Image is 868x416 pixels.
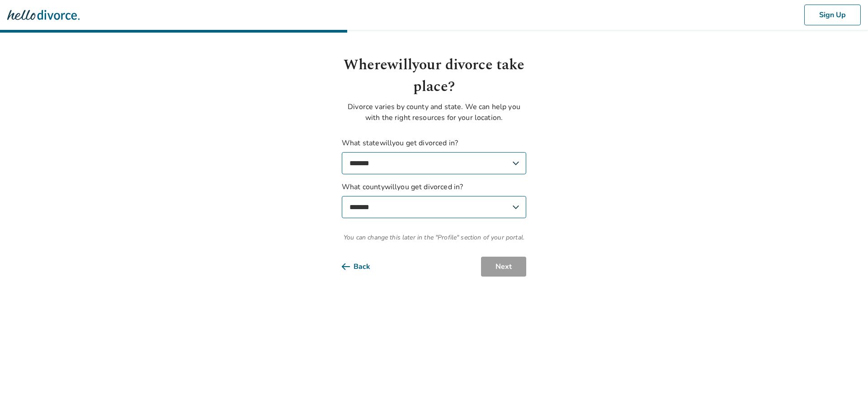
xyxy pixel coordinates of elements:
h1: Where will your divorce take place? [342,54,526,98]
select: What countywillyou get divorced in? [342,196,526,218]
select: What statewillyou get divorced in? [342,152,526,174]
iframe: Chat Widget [823,373,868,416]
button: Next [481,257,526,277]
img: Hello Divorce Logo [7,6,80,24]
p: Divorce varies by county and state. We can help you with the right resources for your location. [342,101,526,123]
span: You can change this later in the "Profile" section of your portal. [342,233,526,242]
button: Sign Up [804,5,861,25]
button: Back [342,257,385,277]
label: What state will you get divorced in? [342,138,526,174]
label: What county will you get divorced in? [342,182,526,218]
